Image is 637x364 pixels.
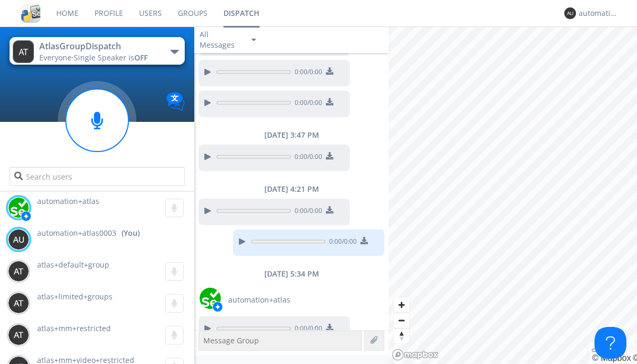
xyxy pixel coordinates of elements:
img: 373638.png [8,292,29,314]
button: Reset bearing to north [394,328,409,343]
div: AtlasGroupDispatch [39,40,159,52]
img: d2d01cd9b4174d08988066c6d424eccd [8,197,29,218]
span: atlas+default+group [37,260,109,270]
img: 373638.png [564,7,576,19]
img: download media button [326,67,333,75]
img: download media button [326,324,333,331]
img: caret-down-sm.svg [252,39,256,41]
span: Single Speaker is [74,52,148,63]
img: 373638.png [13,40,34,63]
span: Zoom out [394,313,409,328]
button: Zoom in [394,297,409,313]
img: download media button [326,152,333,159]
img: download media button [326,98,333,105]
img: 373638.png [8,229,29,250]
input: Search users [10,167,184,186]
img: download media button [360,237,368,244]
img: 373638.png [8,324,29,345]
span: 0:00 / 0:00 [291,324,322,335]
span: 0:00 / 0:00 [291,206,322,218]
span: 0:00 / 0:00 [291,98,322,110]
div: [DATE] 5:34 PM [194,269,389,279]
span: atlas+mm+restricted [37,323,111,333]
span: 0:00 / 0:00 [325,237,357,248]
iframe: Toggle Customer Support [595,327,626,359]
span: 0:00 / 0:00 [291,152,322,164]
button: AtlasGroupDispatchEveryone·Single Speaker isOFF [10,37,184,65]
div: [DATE] 3:47 PM [194,130,389,140]
div: automation+atlas0003 [579,8,618,19]
span: automation+atlas [228,295,290,305]
button: Zoom out [394,313,409,328]
span: OFF [134,52,148,63]
span: automation+atlas0003 [37,228,116,238]
div: [DATE] 4:21 PM [194,184,389,194]
a: Mapbox [592,353,631,362]
button: Toggle attribution [592,349,600,352]
span: automation+atlas [37,196,99,206]
div: Everyone · [39,52,159,63]
img: download media button [326,206,333,214]
img: d2d01cd9b4174d08988066c6d424eccd [200,288,221,309]
span: 0:00 / 0:00 [291,67,322,79]
img: cddb5a64eb264b2086981ab96f4c1ba7 [21,4,40,23]
span: Reset bearing to north [394,329,409,343]
a: Mapbox logo [392,349,438,361]
img: 373638.png [8,261,29,282]
img: Translation enabled [166,92,185,111]
div: All Messages [200,29,242,50]
div: (You) [122,228,140,238]
span: atlas+limited+groups [37,291,113,301]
